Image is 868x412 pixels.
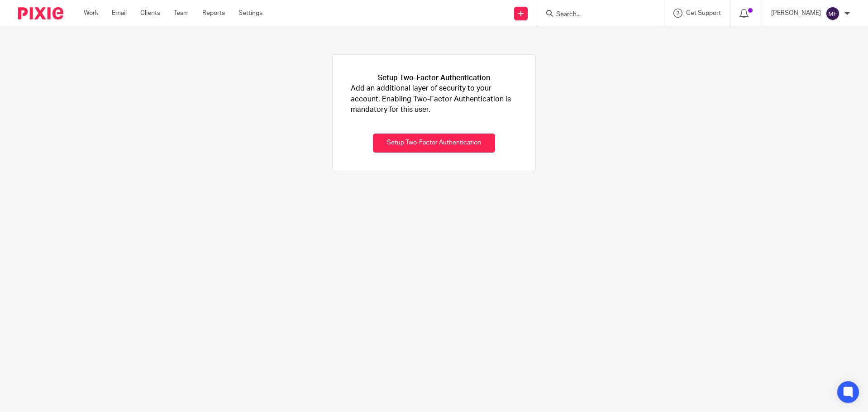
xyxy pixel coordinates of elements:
[825,6,840,21] img: svg%3E
[140,9,160,18] a: Clients
[555,11,637,19] input: Search
[351,83,517,115] p: Add an additional layer of security to your account. Enabling Two-Factor Authentication is mandat...
[771,9,821,18] p: [PERSON_NAME]
[378,73,490,83] h1: Setup Two-Factor Authentication
[238,9,262,18] a: Settings
[84,9,98,18] a: Work
[202,9,225,18] a: Reports
[174,9,189,18] a: Team
[18,7,63,19] img: Pixie
[112,9,127,18] a: Email
[686,10,721,16] span: Get Support
[373,134,495,153] button: Setup Two-Factor Authentication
